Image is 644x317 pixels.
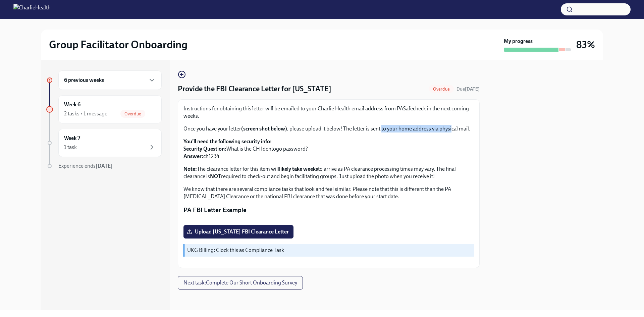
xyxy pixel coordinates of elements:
[178,84,331,94] h4: Provide the FBI Clearance Letter for [US_STATE]
[58,70,162,90] div: 6 previous weeks
[178,276,303,289] button: Next task:Complete Our Short Onboarding Survey
[576,39,595,51] h3: 83%
[46,129,162,157] a: Week 71 task
[64,135,80,142] h6: Week 7
[183,165,474,180] p: The clearance letter for this item will to arrive as PA clearance processing times may vary. The ...
[58,163,113,169] span: Experience ends
[183,146,226,152] strong: Security Question:
[183,225,293,239] label: Upload [US_STATE] FBI Clearance Letter
[241,125,287,132] strong: (screen shot below)
[183,206,474,214] p: PA FBI Letter Example
[64,110,107,117] div: 2 tasks • 1 message
[46,95,162,123] a: Week 62 tasks • 1 messageOverdue
[183,153,203,159] strong: Answer:
[183,186,474,200] p: We know that there are several compliance tasks that look and feel similar. Please note that this...
[49,38,187,51] h2: Group Facilitator Onboarding
[183,279,297,286] span: Next task : Complete Our Short Onboarding Survey
[183,138,474,160] p: What is the CH Identogo password? ch1234
[64,144,77,151] div: 1 task
[187,247,471,254] p: UKG Billing: Clock this as Compliance Task
[210,173,221,179] strong: NOT
[465,86,480,92] strong: [DATE]
[457,86,480,92] span: August 26th, 2025 10:00
[64,101,80,108] h6: Week 6
[504,38,533,45] strong: My progress
[279,166,318,172] strong: likely take weeks
[183,166,197,172] strong: Note:
[64,76,104,84] h6: 6 previous weeks
[429,87,454,92] span: Overdue
[120,111,145,116] span: Overdue
[183,125,474,133] p: Once you have your letter , please upload it below! The letter is sent to your home address via p...
[457,86,480,92] span: Due
[188,228,289,235] span: Upload [US_STATE] FBI Clearance Letter
[96,163,113,169] strong: [DATE]
[13,4,51,15] img: CharlieHealth
[183,105,474,120] p: Instructions for obtaining this letter will be emailed to your Charlie Health email address from ...
[183,138,272,145] strong: You'll need the following security info:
